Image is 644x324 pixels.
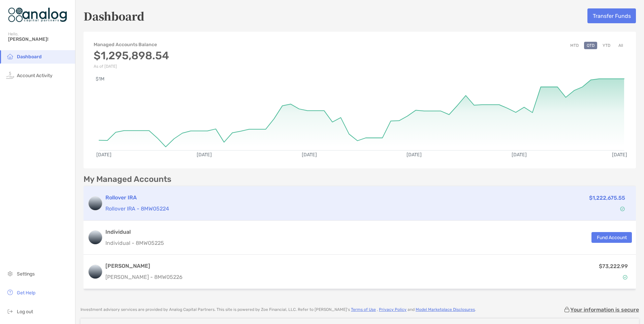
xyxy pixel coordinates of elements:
text: $1M [96,76,104,82]
h3: $1,295,898.54 [94,49,169,62]
span: Log out [17,309,33,315]
img: Zoe Logo [8,3,67,27]
button: All [616,42,626,49]
p: My Managed Accounts [84,175,171,184]
img: activity icon [6,71,14,79]
text: [DATE] [512,152,527,158]
p: Rollover IRA - 8MW05224 [105,204,498,213]
p: $1,222,675.55 [589,194,625,202]
h3: [PERSON_NAME] [105,262,183,270]
img: Account Status icon [623,275,627,280]
p: As of [DATE] [94,64,169,69]
button: MTD [568,42,581,49]
h5: Dashboard [84,8,144,24]
text: [DATE] [302,152,317,158]
button: YTD [600,42,613,49]
p: $73,222.99 [599,262,628,270]
text: [DATE] [407,152,422,158]
img: logo account [89,197,102,210]
span: Settings [17,271,35,277]
img: logout icon [6,307,14,315]
img: settings icon [6,269,14,278]
img: household icon [6,52,14,60]
a: Model Marketplace Disclosures [416,307,475,312]
p: Individual - 8MW05225 [105,239,164,247]
p: Investment advisory services are provided by Analog Capital Partners . This site is powered by Zo... [80,307,476,312]
img: Account Status icon [620,206,625,211]
img: logo account [89,265,102,279]
button: QTD [584,42,597,49]
p: [PERSON_NAME] - 8MW05226 [105,273,183,281]
h4: Managed Accounts Balance [94,42,169,47]
a: Privacy Policy [379,307,407,312]
button: Fund Account [591,232,632,243]
p: Your information is secure [570,306,639,313]
button: Transfer Funds [587,8,636,23]
span: Dashboard [17,54,42,60]
img: get-help icon [6,288,14,296]
text: [DATE] [612,152,627,158]
span: [PERSON_NAME]! [8,36,71,42]
a: Terms of Use [351,307,376,312]
text: [DATE] [96,152,111,158]
h3: Rollover IRA [105,194,498,202]
text: [DATE] [197,152,212,158]
span: Get Help [17,290,35,296]
span: Account Activity [17,73,53,78]
h3: Individual [105,228,164,236]
img: logo account [89,231,102,244]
